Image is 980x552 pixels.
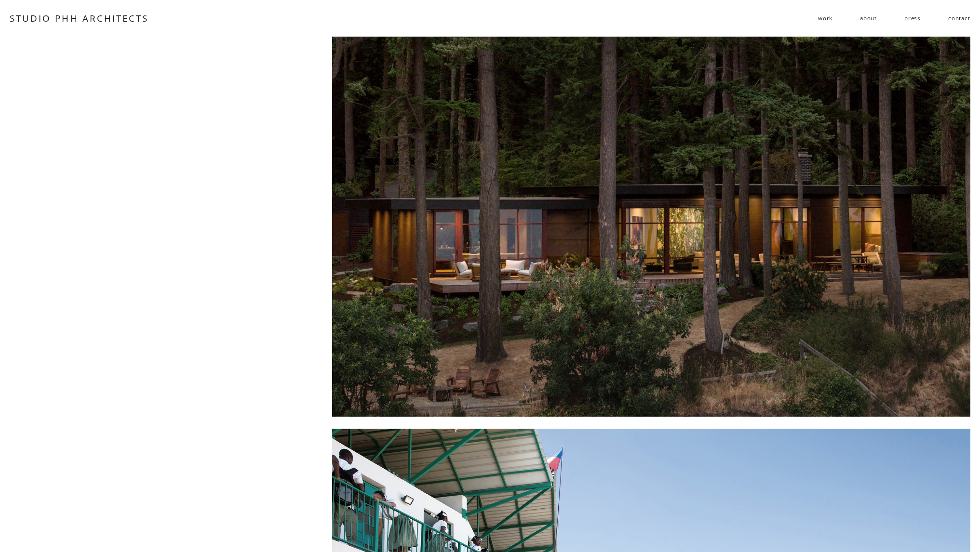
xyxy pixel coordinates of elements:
[818,12,832,26] span: work
[948,11,970,26] a: contact
[904,11,921,26] a: press
[10,12,148,25] a: STUDIO PHH ARCHITECTS
[860,11,877,26] a: about
[818,11,832,26] a: folder dropdown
